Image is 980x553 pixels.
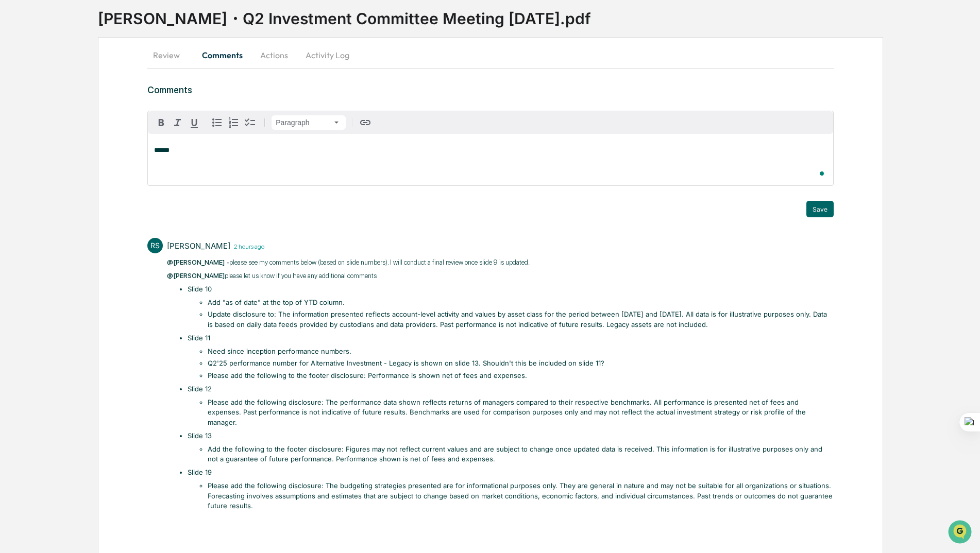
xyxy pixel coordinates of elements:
[947,519,975,547] iframe: Open customer support
[272,115,346,130] button: Block type
[147,238,163,253] div: RS
[35,79,169,89] div: Start new chat
[167,258,229,266] span: @[PERSON_NAME] -
[153,114,170,131] button: Bold
[147,43,194,67] button: Review
[208,309,833,330] li: Update disclosure to: The information presented reflects account-level activity and values by ass...
[85,130,128,140] span: Attestations
[186,114,202,131] button: Underline
[147,43,833,67] div: secondary tabs example
[188,333,834,381] li: Slide 11
[148,134,833,185] div: To enrich screen reader interactions, please activate Accessibility in Grammarly extension settings
[167,271,833,281] p: please let us know if you have any additional comments
[188,284,834,330] li: ​Slide 10
[194,43,251,67] button: Comments
[251,43,297,67] button: Actions
[71,126,132,144] a: 🗄️Attestations
[167,241,230,251] div: [PERSON_NAME]
[10,150,19,159] div: 🔎
[806,201,834,217] button: Save
[208,298,833,308] li: Add "as of date" at the top of YTD column.
[188,468,834,511] li: Slide 19
[297,43,358,67] button: Activity Log
[73,174,125,182] a: Powered byPylon
[75,131,83,139] div: 🗄️
[208,358,833,369] li: Q2'25 performance number for Alternative Investment - Legacy is shown on slide 13. Shouldn't this...
[230,241,264,250] time: Tuesday, September 23, 2025 at 1:45:39 PM PDT
[208,371,833,381] li: Please add the following to the footer disclosure: Performance is shown net of fees and expenses.
[167,257,833,268] p: please see my comments below (based on slide numbers). I will conduct a final review once slide 9...
[208,444,833,464] li: Add the following to the footer disclosure: Figures may not reflect current values and are subjec...
[21,130,66,140] span: Preclearance
[6,145,69,164] a: 🔎Data Lookup
[170,114,186,131] button: Italic
[188,431,834,464] li: Slide 13
[98,1,980,30] div: [PERSON_NAME]・Q2 Investment Committee Meeting [DATE].pdf
[208,481,833,511] li: Please add the following disclosure: The budgeting strategies presented are for informational pur...
[6,126,71,144] a: 🖐️Preclearance
[21,149,65,160] span: Data Lookup
[103,175,125,182] span: Pylon
[208,398,833,428] li: Please add the following disclosure: The performance data shown reflects returns of managers comp...
[10,22,188,38] p: How can we help?
[35,89,130,97] div: We're available if you need us!
[10,79,29,97] img: 1746055101610-c473b297-6a78-478c-a979-82029cc54cd1
[167,272,225,280] span: @[PERSON_NAME]
[167,514,833,525] p: ​
[175,82,188,94] button: Start new chat
[147,84,833,95] h3: Comments
[376,120,384,125] button: Attach files
[208,347,833,357] li: Need since inception performance numbers.
[10,131,19,139] div: 🖐️
[188,384,834,428] li: Slide 12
